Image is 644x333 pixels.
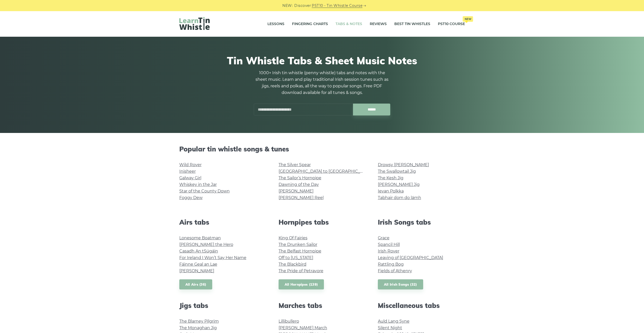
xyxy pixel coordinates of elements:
[179,262,217,267] a: Fáinne Geal an Lae
[378,182,420,187] a: [PERSON_NAME] Jig
[179,268,214,273] a: [PERSON_NAME]
[279,319,299,324] a: Lillibullero
[378,242,400,247] a: Spancil Hill
[179,17,210,30] img: LearnTinWhistle.com
[279,262,306,267] a: The Blackbird
[279,242,317,247] a: The Drunken Sailor
[179,249,218,253] a: Casadh An tSúgáin
[179,195,203,200] a: Foggy Dew
[179,325,217,330] a: The Monaghan Jig
[378,319,409,324] a: Auld Lang Syne
[279,249,321,253] a: The Belfast Hornpipe
[179,182,217,187] a: Whiskey in the Jar
[279,189,314,193] a: [PERSON_NAME]
[378,162,429,167] a: Drowsy [PERSON_NAME]
[279,279,324,290] a: All Hornpipes (139)
[378,175,403,180] a: The Kesh Jig
[378,236,389,240] a: Grace
[378,302,465,309] h2: Miscellaneous tabs
[378,218,465,226] h2: Irish Songs tabs
[378,195,421,200] a: Tabhair dom do lámh
[279,255,313,260] a: Off to [US_STATE]
[279,325,327,330] a: [PERSON_NAME] March
[378,189,404,193] a: Ievan Polkka
[336,18,362,30] a: Tabs & Notes
[179,162,202,167] a: Wild Rover
[438,18,465,30] a: PST10 CourseNew
[394,18,430,30] a: Best Tin Whistles
[292,18,328,30] a: Fingering Charts
[463,16,473,22] span: New
[179,54,465,67] h1: Tin Whistle Tabs & Sheet Music Notes
[179,145,465,153] h2: Popular tin whistle songs & tunes
[179,319,219,324] a: The Blarney Pilgrim
[279,268,323,273] a: The Pride of Petravore
[279,236,307,240] a: King Of Fairies
[378,262,404,267] a: Rattling Bog
[378,249,399,253] a: Irish Rover
[179,279,212,290] a: All Airs (36)
[378,255,443,260] a: Leaving of [GEOGRAPHIC_DATA]
[370,18,387,30] a: Reviews
[279,195,324,200] a: [PERSON_NAME] Reel
[378,279,423,290] a: All Irish Songs (32)
[179,236,221,240] a: Lonesome Boatman
[179,242,233,247] a: [PERSON_NAME] the Hero
[179,302,266,309] h2: Jigs tabs
[378,268,412,273] a: Fields of Athenry
[267,18,284,30] a: Lessons
[279,302,366,309] h2: Marches tabs
[279,175,321,180] a: The Sailor’s Hornpipe
[378,325,402,330] a: Silent Night
[179,169,196,174] a: Inisheer
[179,175,201,180] a: Galway Girl
[179,255,246,260] a: For Ireland I Won’t Say Her Name
[279,218,366,226] h2: Hornpipes tabs
[279,162,311,167] a: The Silver Spear
[254,70,391,96] p: 1000+ Irish tin whistle (penny whistle) tabs and notes with the sheet music. Learn and play tradi...
[279,182,319,187] a: Dawning of the Day
[179,218,266,226] h2: Airs tabs
[378,169,416,174] a: The Swallowtail Jig
[179,189,230,193] a: Star of the County Down
[279,169,372,174] a: [GEOGRAPHIC_DATA] to [GEOGRAPHIC_DATA]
